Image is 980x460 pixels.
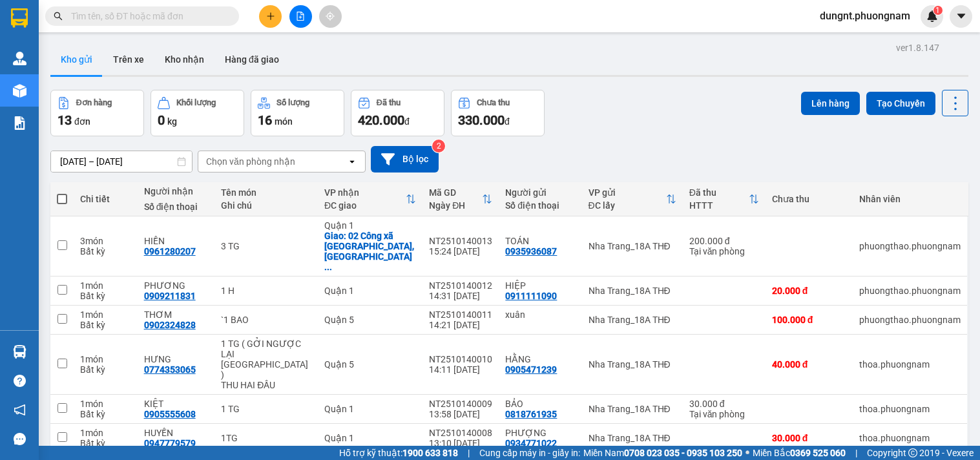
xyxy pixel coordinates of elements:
div: 0905471239 [505,364,557,375]
div: Đơn hàng [76,98,112,107]
div: 3 TG [221,241,311,251]
div: Đã thu [689,187,749,198]
button: Tạo Chuyến [866,92,935,115]
span: 16 [258,112,272,128]
span: ... [324,262,332,272]
div: Đã thu [377,98,401,107]
div: HIỆP [505,280,575,291]
div: Ngày ĐH [429,200,482,211]
div: Bất kỳ [80,320,131,330]
div: `1 BAO [221,315,311,325]
span: search [54,12,63,21]
div: 0774353065 [144,364,196,375]
div: 30.000 đ [689,399,759,409]
span: kg [167,116,177,127]
sup: 2 [432,140,445,152]
div: Nha Trang_18A THĐ [589,315,676,325]
div: 0947779579 [144,438,196,448]
button: Đơn hàng13đơn [50,90,144,136]
span: | [855,446,857,460]
div: 1 món [80,354,131,364]
span: 330.000 [458,112,505,128]
div: ĐC lấy [589,200,666,211]
div: Nha Trang_18A THĐ [589,286,676,296]
div: 13:10 [DATE] [429,438,492,448]
div: Mã GD [429,187,482,198]
button: file-add [289,5,312,28]
div: Quận 1 [324,286,416,296]
img: icon-new-feature [926,10,938,22]
button: Hàng đã giao [214,44,289,75]
div: 0934771022 [505,438,557,448]
div: Bất kỳ [80,409,131,419]
div: Bất kỳ [80,438,131,448]
span: Miền Bắc [753,446,846,460]
div: ĐC giao [324,200,406,211]
span: notification [14,404,26,416]
span: file-add [296,12,305,21]
div: 30.000 đ [772,433,846,443]
span: question-circle [14,375,26,387]
strong: 1900 633 818 [402,448,458,458]
div: Số điện thoại [144,202,209,212]
button: caret-down [950,5,972,28]
span: đơn [74,116,90,127]
div: thoa.phuongnam [859,433,961,443]
div: Số điện thoại [505,200,575,211]
div: 40.000 đ [772,359,846,370]
span: dungnt.phuongnam [809,8,921,24]
div: KIỆT [144,399,209,409]
div: Quận 1 [324,220,416,231]
div: Tại văn phòng [689,409,759,419]
div: 0902324828 [144,320,196,330]
div: thoa.phuongnam [859,404,961,414]
div: PHƯỢNG [505,428,575,438]
div: 14:11 [DATE] [429,364,492,375]
div: 0909211831 [144,291,196,301]
div: 200.000 đ [689,236,759,246]
div: NT2510140008 [429,428,492,438]
button: Kho gửi [50,44,103,75]
img: warehouse-icon [13,52,26,65]
span: đ [505,116,510,127]
span: | [468,446,470,460]
div: 15:24 [DATE] [429,246,492,256]
div: NT2510140011 [429,309,492,320]
div: 13:58 [DATE] [429,409,492,419]
span: ⚪️ [745,450,749,455]
div: Nha Trang_18A THĐ [589,241,676,251]
div: ver 1.8.147 [896,41,939,55]
div: Quận 5 [324,359,416,370]
div: HTTT [689,200,749,211]
div: 1TG [221,433,311,443]
th: Toggle SortBy [318,182,422,216]
div: 0818761935 [505,409,557,419]
div: Quận 1 [324,433,416,443]
div: THƠM [144,309,209,320]
div: HIỀN [144,236,209,246]
span: copyright [908,448,917,457]
div: Chưa thu [772,194,846,204]
div: THU HAI ĐẦU [221,380,311,390]
span: 0 [158,112,165,128]
button: Khối lượng0kg [151,90,244,136]
th: Toggle SortBy [582,182,683,216]
div: phuongthao.phuongnam [859,286,961,296]
th: Toggle SortBy [683,182,766,216]
svg: open [347,156,357,167]
div: Người gửi [505,187,575,198]
div: 0905555608 [144,409,196,419]
span: 13 [57,112,72,128]
div: 14:21 [DATE] [429,320,492,330]
div: 1 món [80,428,131,438]
img: warehouse-icon [13,345,26,359]
div: 1 TG ( GỞI NGƯỢC LẠI SÀI GÒN ) [221,339,311,380]
div: Chưa thu [477,98,510,107]
div: Chi tiết [80,194,131,204]
div: Số lượng [276,98,309,107]
button: Lên hàng [801,92,860,115]
span: aim [326,12,335,21]
div: 1 món [80,309,131,320]
div: Nha Trang_18A THĐ [589,404,676,414]
div: NT2510140009 [429,399,492,409]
